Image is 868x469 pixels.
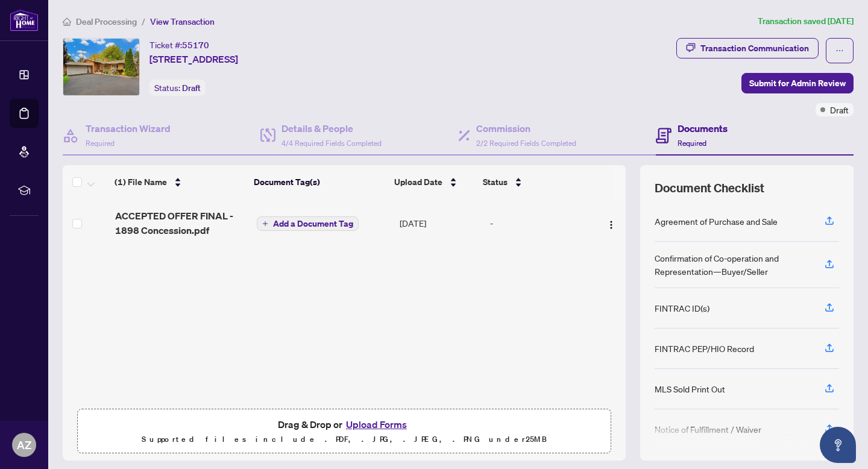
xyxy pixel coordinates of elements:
span: home [63,17,71,26]
article: Transaction saved [DATE] [758,14,854,28]
span: Drag & Drop orUpload FormsSupported files include .PDF, .JPG, .JPEG, .PNG under25MB [78,409,611,454]
button: Transaction Communication [676,38,819,58]
div: Transaction Communication [700,39,809,58]
span: Required [86,139,115,148]
button: Submit for Admin Review [741,73,854,93]
button: Logo [602,213,621,233]
span: plus [262,221,268,227]
p: Supported files include .PDF, .JPG, .JPEG, .PNG under 25 MB [85,432,603,447]
div: Status: [149,80,206,96]
img: IMG-40757450_1.jpg [63,39,139,95]
div: FINTRAC PEP/HIO Record [655,342,754,355]
span: Required [678,139,706,148]
span: Drag & Drop or [278,417,410,432]
img: logo [10,9,39,31]
button: Add a Document Tag [257,216,359,231]
span: [STREET_ADDRESS] [149,52,238,66]
span: ACCEPTED OFFER FINAL - 1898 Concession.pdf [115,209,247,238]
span: 2/2 Required Fields Completed [476,139,576,148]
span: Status [483,175,508,189]
span: View Transaction [150,16,215,27]
th: (1) File Name [110,165,249,199]
span: Submit for Admin Review [749,74,846,93]
span: Deal Processing [76,16,137,27]
div: Confirmation of Co-operation and Representation—Buyer/Seller [655,251,810,278]
span: (1) File Name [115,175,167,189]
div: Ticket #: [149,38,209,52]
th: Upload Date [389,165,478,199]
button: Open asap [820,427,856,463]
button: Upload Forms [342,417,410,432]
span: 4/4 Required Fields Completed [281,139,382,148]
h4: Details & People [281,121,382,136]
span: Draft [182,83,201,93]
div: FINTRAC ID(s) [655,301,709,315]
img: Logo [606,220,616,230]
h4: Documents [678,121,728,136]
span: ellipsis [835,46,844,55]
span: Draft [830,103,849,116]
span: Add a Document Tag [273,219,353,228]
div: - [490,216,590,230]
li: / [142,14,145,28]
div: Notice of Fulfillment / Waiver [655,423,761,436]
h4: Transaction Wizard [86,121,171,136]
th: Document Tag(s) [249,165,389,199]
div: Agreement of Purchase and Sale [655,215,778,228]
span: 55170 [182,40,209,51]
span: Upload Date [394,175,442,189]
span: Document Checklist [655,180,764,197]
td: [DATE] [395,199,485,247]
h4: Commission [476,121,576,136]
span: AZ [17,436,31,453]
th: Status [478,165,586,199]
button: Add a Document Tag [257,216,359,231]
div: MLS Sold Print Out [655,382,725,395]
